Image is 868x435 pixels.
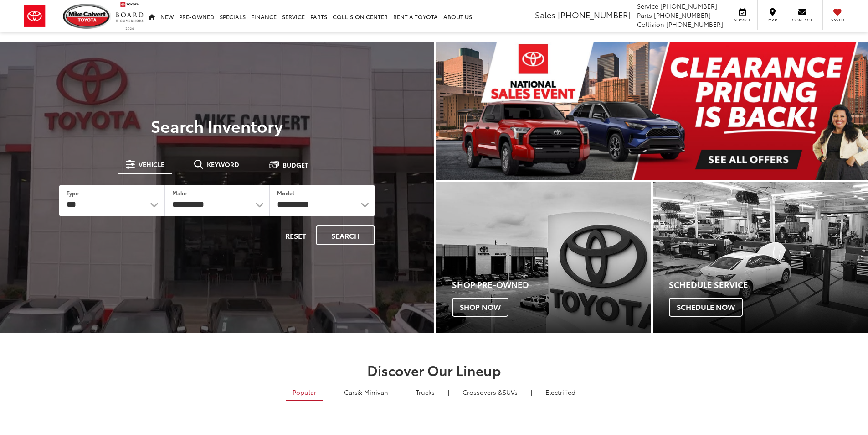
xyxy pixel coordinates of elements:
[669,280,868,289] h4: Schedule Service
[827,17,847,23] span: Saved
[535,9,555,21] span: Sales
[539,384,582,400] a: Electrified
[316,225,375,245] button: Search
[456,384,524,400] a: SUVs
[38,116,396,135] h3: Search Inventory
[732,17,753,23] span: Service
[337,384,395,400] a: Cars
[327,388,333,397] li: |
[637,20,664,29] span: Collision
[654,10,711,20] span: [PHONE_NUMBER]
[452,280,651,289] h4: Shop Pre-Owned
[207,161,239,168] span: Keyword
[139,161,164,168] span: Vehicle
[358,388,388,397] span: & Minivan
[669,298,743,317] span: Schedule Now
[637,1,658,10] span: Service
[660,1,717,10] span: [PHONE_NUMBER]
[529,388,534,397] li: |
[277,225,314,245] button: Reset
[462,388,503,397] span: Crossovers &
[452,298,508,317] span: Shop Now
[666,20,723,29] span: [PHONE_NUMBER]
[762,17,782,23] span: Map
[67,189,79,197] label: Type
[399,388,405,397] li: |
[653,182,868,333] div: Toyota
[286,384,323,401] a: Popular
[446,388,452,397] li: |
[436,182,651,333] div: Toyota
[63,4,111,29] img: Mike Calvert Toyota
[436,182,651,333] a: Shop Pre-Owned Shop Now
[113,362,755,377] h2: Discover Our Lineup
[653,182,868,333] a: Schedule Service Schedule Now
[277,189,294,197] label: Model
[172,189,187,197] label: Make
[558,9,631,21] span: [PHONE_NUMBER]
[409,384,442,400] a: Trucks
[637,10,652,20] span: Parts
[282,162,308,168] span: Budget
[792,17,812,23] span: Contact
